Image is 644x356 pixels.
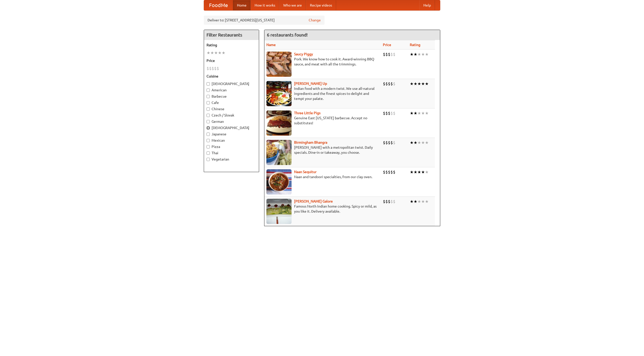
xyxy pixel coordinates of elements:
[417,110,421,116] li: ★
[393,52,395,57] li: $
[414,81,417,87] li: ★
[410,199,414,204] li: ★
[385,81,388,87] li: $
[266,199,292,224] img: currygalore.jpg
[214,50,218,56] li: ★
[383,199,385,204] li: $
[207,89,210,92] input: American
[425,110,429,116] li: ★
[207,120,210,123] input: German
[417,169,421,175] li: ★
[266,145,379,155] p: [PERSON_NAME] with a metropolitan twist. Daily specials. Dine-in or takeaway, you choose.
[218,50,222,56] li: ★
[410,81,414,87] li: ★
[388,110,390,116] li: $
[266,86,379,101] p: Indian food with a modern twist. We use all-natural ingredients and the finest spices to delight ...
[266,57,379,67] p: Pork. We know how to cook it. Award-winning BBQ sauce, and meat with all the trimmings.
[207,58,256,63] h5: Price
[217,66,219,71] li: $
[421,52,425,57] li: ★
[421,169,425,175] li: ★
[207,119,256,124] label: German
[309,18,321,23] a: Change
[390,110,393,116] li: $
[410,43,420,47] a: Rating
[207,107,210,111] input: Chinese
[414,169,417,175] li: ★
[266,140,292,165] img: bhangra.jpg
[390,199,393,204] li: $
[266,169,292,194] img: naansequitur.jpg
[207,150,256,155] label: Thai
[207,50,210,56] li: ★
[267,32,308,37] ng-pluralize: 6 restaurants found!
[207,43,256,48] h5: Rating
[207,138,256,143] label: Mexican
[207,114,210,117] input: Czech / Slovak
[414,110,417,116] li: ★
[393,140,395,145] li: $
[414,52,417,57] li: ★
[294,199,333,203] a: [PERSON_NAME] Galore
[419,0,435,10] a: Help
[212,66,214,71] li: $
[410,52,414,57] li: ★
[414,140,417,145] li: ★
[207,125,256,130] label: [DEMOGRAPHIC_DATA]
[207,145,210,148] input: Pizza
[417,199,421,204] li: ★
[385,169,388,175] li: $
[388,81,390,87] li: $
[204,0,233,10] a: FoodMe
[207,66,209,71] li: $
[294,170,316,174] a: Naan Sequitur
[417,140,421,145] li: ★
[207,100,256,105] label: Cafe
[393,199,395,204] li: $
[425,199,429,204] li: ★
[383,110,385,116] li: $
[421,110,425,116] li: ★
[294,52,313,56] a: Saucy Piggy
[210,50,214,56] li: ★
[279,0,306,10] a: Who we are
[414,199,417,204] li: ★
[385,199,388,204] li: $
[207,74,256,79] h5: Cuisine
[390,81,393,87] li: $
[410,110,414,116] li: ★
[383,81,385,87] li: $
[388,169,390,175] li: $
[383,52,385,57] li: $
[214,66,217,71] li: $
[207,81,256,86] label: [DEMOGRAPHIC_DATA]
[383,169,385,175] li: $
[306,0,336,10] a: Recipe videos
[207,106,256,111] label: Chinese
[233,0,251,10] a: Home
[266,110,292,136] img: littlepigs.jpg
[207,82,210,86] input: [DEMOGRAPHIC_DATA]
[388,52,390,57] li: $
[294,111,320,115] b: Three Little Pigs
[417,52,421,57] li: ★
[207,157,256,162] label: Vegetarian
[393,81,395,87] li: $
[207,158,210,161] input: Vegetarian
[390,52,393,57] li: $
[204,30,259,40] h4: Filter Restaurants
[425,52,429,57] li: ★
[383,140,385,145] li: $
[209,66,212,71] li: $
[410,169,414,175] li: ★
[207,88,256,93] label: American
[294,140,327,144] a: Birmingham Bhangra
[425,81,429,87] li: ★
[294,82,327,86] a: [PERSON_NAME] Up
[385,52,388,57] li: $
[390,140,393,145] li: $
[383,43,391,47] a: Price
